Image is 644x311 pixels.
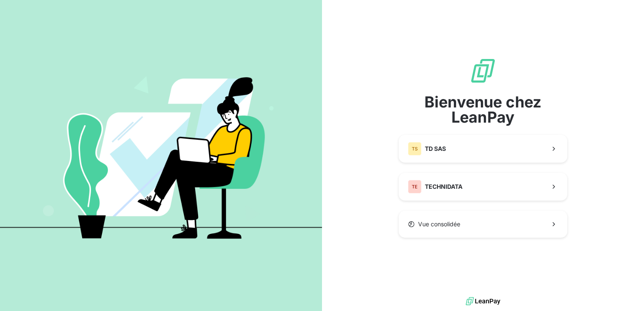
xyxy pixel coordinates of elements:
[399,211,567,238] button: Vue consolidée
[399,173,567,201] button: TETECHNIDATA
[470,57,496,84] img: logo sigle
[425,182,462,191] span: TECHNIDATA
[418,220,460,228] span: Vue consolidée
[425,145,446,153] span: TD SAS
[399,94,567,125] span: Bienvenue chez LeanPay
[408,142,421,155] div: TS
[399,135,567,163] button: TSTD SAS
[466,295,500,308] img: logo
[408,180,421,193] div: TE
